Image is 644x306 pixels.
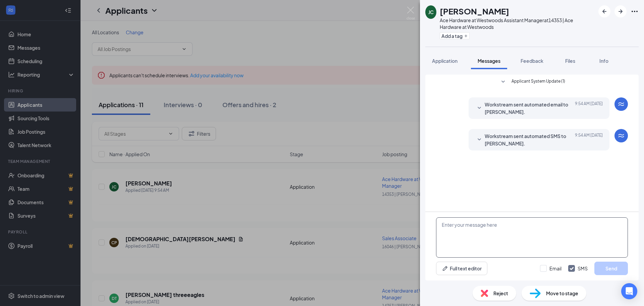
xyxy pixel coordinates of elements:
[616,7,625,15] svg: ArrowRight
[614,5,627,17] button: ArrowRight
[565,58,575,64] span: Files
[512,78,565,86] span: Applicant System Update (1)
[594,262,628,275] button: Send
[485,101,573,116] span: Workstream sent automated email to [PERSON_NAME].
[478,58,500,64] span: Messages
[617,132,625,140] svg: WorkstreamLogo
[546,290,578,297] span: Move to stage
[436,262,487,275] button: Full text editorPen
[600,7,608,15] svg: ArrowLeftNew
[432,58,458,64] span: Application
[475,104,483,112] svg: SmallChevronDown
[440,5,509,17] h1: [PERSON_NAME]
[631,7,639,15] svg: Ellipses
[475,136,483,144] svg: SmallChevronDown
[617,100,625,108] svg: WorkstreamLogo
[442,265,448,272] svg: Pen
[621,283,637,299] div: Open Intercom Messenger
[575,101,603,116] span: [DATE] 9:54 AM
[485,132,573,147] span: Workstream sent automated SMS to [PERSON_NAME].
[499,78,565,86] button: SmallChevronDownApplicant System Update (1)
[521,58,543,64] span: Feedback
[575,132,603,147] span: [DATE] 9:54 AM
[599,58,608,64] span: Info
[493,290,508,297] span: Reject
[598,5,610,17] button: ArrowLeftNew
[428,9,434,15] div: JC
[464,34,468,38] svg: Plus
[440,17,595,30] div: Ace Hardware at Westwoods Assistant Manager at 14353 | Ace Hardware at Westwoods
[440,32,470,39] button: PlusAdd a tag
[499,78,507,86] svg: SmallChevronDown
